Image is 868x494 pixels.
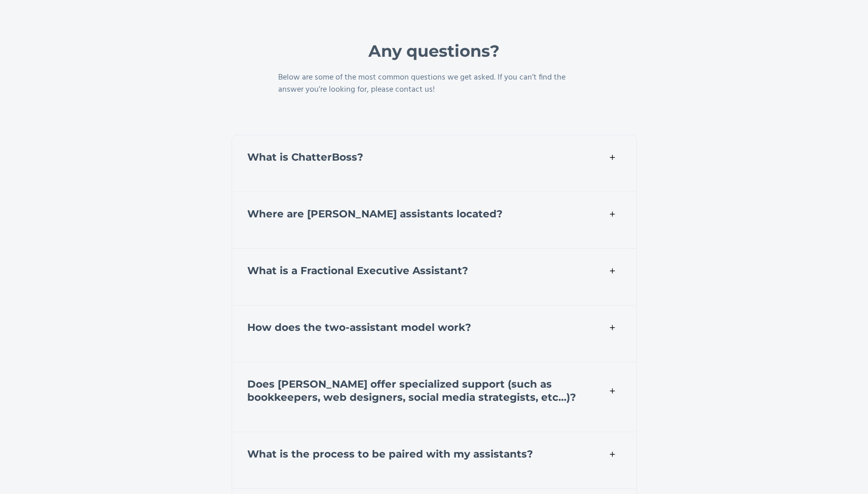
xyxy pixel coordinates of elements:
[247,321,471,333] strong: How does the two-assistant model work?
[278,71,590,108] p: Below are some of the most common questions we get asked. If you can’t find the answer you’re loo...
[247,448,533,460] strong: What is the process to be paired with my assistants?
[368,41,500,61] strong: Any questions?
[247,378,576,403] strong: Does [PERSON_NAME] offer specialized support (such as bookkeepers, web designers, social media st...
[424,23,444,31] div: FAQ
[247,151,363,163] strong: What is ChatterBoss?
[247,208,503,220] strong: Where are [PERSON_NAME] assistants located?
[247,264,468,277] strong: What is a Fractional Executive Assistant?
